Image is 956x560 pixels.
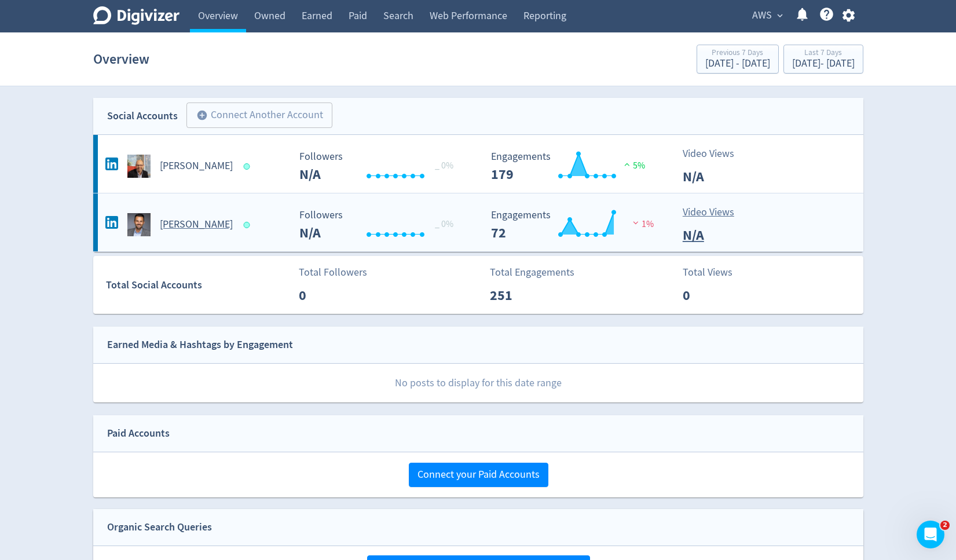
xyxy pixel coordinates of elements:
[697,45,779,74] button: Previous 7 Days[DATE] - [DATE]
[160,218,233,232] h5: [PERSON_NAME]
[683,265,749,280] p: Total Views
[127,213,151,236] img: Manuel Bohnet undefined
[127,155,151,178] img: Jamie Simon undefined
[93,135,863,193] a: Jamie Simon undefined[PERSON_NAME] Followers --- _ 0% Followers N/A Engagements 179 Engagements 1...
[299,265,367,280] p: Total Followers
[792,58,855,69] div: [DATE] - [DATE]
[485,210,659,240] svg: Engagements 72
[775,10,785,21] span: expand_more
[683,204,749,220] p: Video Views
[93,193,863,251] a: Manuel Bohnet undefined[PERSON_NAME] Followers --- _ 0% Followers N/A Engagements 72 Engagements ...
[93,41,149,78] h1: Overview
[485,151,659,182] svg: Engagements 179
[106,277,291,294] div: Total Social Accounts
[705,49,770,58] div: Previous 7 Days
[752,6,772,25] span: AWS
[409,463,548,487] button: Connect your Paid Accounts
[435,160,453,171] span: _ 0%
[299,285,365,306] p: 0
[196,109,208,121] span: add_circle
[409,468,548,481] a: Connect your Paid Accounts
[621,160,645,171] span: 5%
[178,104,332,128] a: Connect Another Account
[748,6,786,25] button: AWS
[243,163,253,170] span: Data last synced: 1 Oct 2025, 7:01am (AEST)
[683,225,749,246] p: N/A
[490,285,556,306] p: 251
[243,222,253,228] span: Data last synced: 1 Oct 2025, 2:02pm (AEST)
[630,218,642,227] img: negative-performance.svg
[621,160,633,169] img: positive-performance.svg
[107,108,178,125] div: Social Accounts
[683,166,749,187] p: N/A
[630,218,654,230] span: 1%
[490,265,574,280] p: Total Engagements
[792,49,855,58] div: Last 7 Days
[94,364,863,402] p: No posts to display for this date range
[917,521,944,548] iframe: Intercom live chat
[683,146,749,162] p: Video Views
[186,103,332,128] button: Connect Another Account
[940,521,950,530] span: 2
[107,425,170,442] div: Paid Accounts
[107,336,293,353] div: Earned Media & Hashtags by Engagement
[107,519,212,536] div: Organic Search Queries
[435,218,453,230] span: _ 0%
[705,58,770,69] div: [DATE] - [DATE]
[294,151,467,182] svg: Followers ---
[160,159,233,173] h5: [PERSON_NAME]
[294,210,467,240] svg: Followers ---
[683,285,749,306] p: 0
[783,45,863,74] button: Last 7 Days[DATE]- [DATE]
[417,470,540,480] span: Connect your Paid Accounts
